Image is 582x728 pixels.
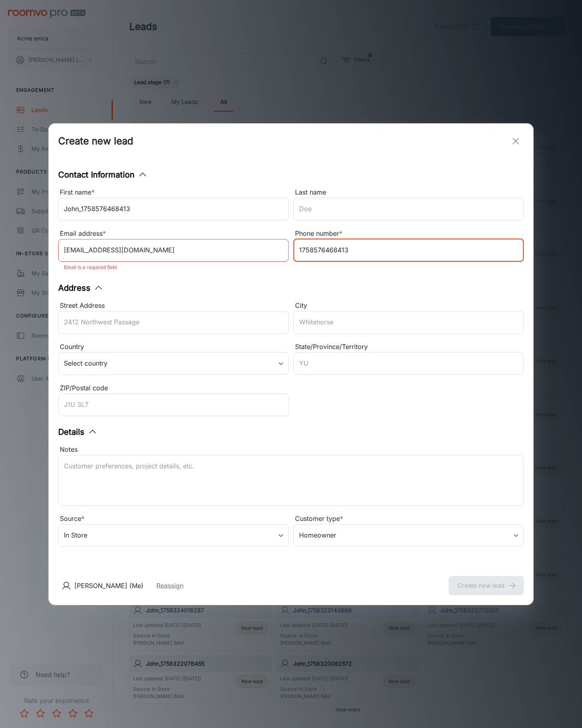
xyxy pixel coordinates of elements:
input: John [58,198,289,220]
button: Details [58,426,97,438]
div: First name [58,187,289,198]
input: J1U 3L7 [58,394,289,416]
input: Doe [293,198,524,220]
input: +1 439-123-4567 [293,239,524,262]
input: Whitehorse [293,311,524,334]
input: YU [293,352,524,375]
div: In Store [58,524,289,547]
div: Source [58,514,289,524]
input: myname@example.com [58,239,289,262]
div: Notes [58,444,524,455]
div: Homeowner [293,524,524,547]
div: Email address [58,229,289,239]
button: Address [58,282,103,294]
div: City [293,301,524,311]
p: Email is a required field [64,262,283,272]
h1: Create new lead [58,134,133,148]
div: Customer type [293,514,524,524]
div: Country [58,342,289,352]
button: Reassign [156,581,183,590]
input: 2412 Northwest Passage [58,311,289,334]
div: Phone number [293,229,524,239]
div: Select country [58,352,289,375]
div: State/Province/Territory [293,342,524,352]
div: Street Address [58,301,289,311]
button: Contact Information [58,169,148,181]
p: [PERSON_NAME] (Me) [74,581,143,590]
div: ZIP/Postal code [58,383,289,394]
button: exit [508,133,524,149]
div: Last name [293,187,524,198]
